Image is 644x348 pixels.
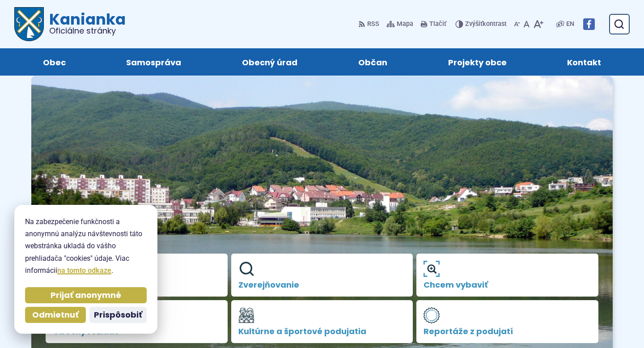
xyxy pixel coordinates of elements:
a: RSS [358,15,381,34]
span: Obecný rozhlas [53,327,220,336]
span: Zvýšiť [465,20,483,28]
a: Projekty obce [427,48,528,76]
span: Obecný úrad [242,48,297,76]
a: Logo Kanianka, prejsť na domovskú stránku. [14,7,126,41]
button: Prispôsobiť [89,307,147,323]
span: RSS [367,19,379,30]
a: Občan [337,48,409,76]
button: Tlačiť [419,15,448,34]
button: Nastaviť pôvodnú veľkosť písma [522,15,531,34]
img: Prejsť na Facebook stránku [583,18,595,30]
a: Chcem vybaviť [416,254,598,297]
span: Reportáže z podujatí [424,327,591,336]
a: na tomto odkaze [57,266,111,275]
a: Obec [21,48,87,76]
p: Na zabezpečenie funkčnosti a anonymnú analýzu návštevnosti táto webstránka ukladá do vášho prehli... [25,216,147,276]
span: Občan [358,48,387,76]
img: Prejsť na domovskú stránku [14,7,44,41]
span: Mapa [397,19,413,30]
span: Prijať anonymné [51,290,121,301]
span: Samospráva [126,48,181,76]
span: Kultúrne a športové podujatia [238,327,406,336]
a: Mapa [385,15,415,34]
button: Zmenšiť veľkosť písma [512,15,522,34]
span: Prispôsobiť [94,310,142,320]
span: Odmietnuť [32,310,79,320]
button: Prijať anonymné [25,287,147,303]
span: kontrast [465,21,507,28]
button: Odmietnuť [25,307,86,323]
button: Zväčšiť veľkosť písma [531,15,545,34]
span: Kontakt [567,48,601,76]
a: Samospráva [105,48,203,76]
button: Zvýšiťkontrast [455,15,508,34]
span: Oficiálne stránky [49,27,126,35]
a: Kultúrne a športové podujatia [231,300,413,343]
span: Obec [43,48,66,76]
a: Zverejňovanie [231,254,413,297]
span: Zverejňovanie [238,280,406,289]
span: Chcem vybaviť [424,280,591,289]
span: EN [566,19,574,30]
a: EN [564,19,576,30]
a: Obecný úrad [220,48,319,76]
a: Reportáže z podujatí [416,300,598,343]
a: Kontakt [546,48,623,76]
span: Projekty obce [448,48,507,76]
span: Tlačiť [429,21,446,28]
h1: Kanianka [44,12,126,35]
